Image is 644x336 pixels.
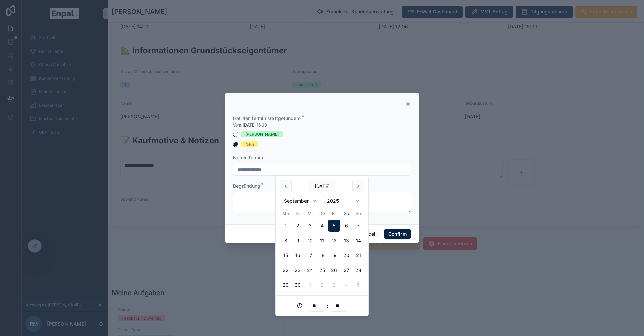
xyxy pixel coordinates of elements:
[340,234,352,247] button: Samstag, 13. September 2025
[280,220,292,232] button: Today, Montag, 1. September 2025
[304,249,316,261] button: Mittwoch, 17. September 2025
[292,249,304,261] button: Dienstag, 16. September 2025
[280,264,292,276] button: Montag, 22. September 2025
[309,180,335,192] button: [DATE]
[316,220,328,232] button: Donnerstag, 4. September 2025
[292,210,304,217] th: Dienstag
[340,279,352,291] button: Samstag, 4. Oktober 2025
[352,264,364,276] button: Sonntag, 28. September 2025
[245,131,279,137] div: [PERSON_NAME]
[340,210,352,217] th: Samstag
[233,115,301,121] span: Hat der Termin stattgefunden?
[304,264,316,276] button: Mittwoch, 24. September 2025
[304,234,316,247] button: Mittwoch, 10. September 2025
[292,220,304,232] button: Dienstag, 2. September 2025
[280,210,364,291] table: September 2025
[352,220,364,232] button: Sonntag, 7. September 2025
[340,220,352,232] button: Samstag, 6. September 2025
[316,210,328,217] th: Donnerstag
[292,264,304,276] button: Dienstag, 23. September 2025
[340,249,352,261] button: Samstag, 20. September 2025
[280,210,292,217] th: Montag
[328,210,340,217] th: Freitag
[233,122,267,128] span: Vom [DATE] 16:00
[352,249,364,261] button: Sonntag, 21. September 2025
[328,264,340,276] button: Freitag, 26. September 2025
[245,141,254,147] div: Nein
[304,220,316,232] button: Mittwoch, 3. September 2025
[328,249,340,261] button: Freitag, 19. September 2025
[233,183,260,189] span: Begründung
[328,234,340,247] button: Freitag, 12. September 2025
[292,234,304,247] button: Dienstag, 9. September 2025
[340,264,352,276] button: Samstag, 27. September 2025
[352,210,364,217] th: Sonntag
[304,279,316,291] button: Mittwoch, 1. Oktober 2025
[304,210,316,217] th: Mittwoch
[352,279,364,291] button: Sonntag, 5. Oktober 2025
[316,279,328,291] button: Donnerstag, 2. Oktober 2025
[328,279,340,291] button: Freitag, 3. Oktober 2025
[384,229,411,240] button: Confirm
[233,155,263,160] span: Neuer Termin
[280,279,292,291] button: Montag, 29. September 2025
[280,300,364,312] div: :
[352,234,364,247] button: Sonntag, 14. September 2025
[316,264,328,276] button: Donnerstag, 25. September 2025
[328,220,340,232] button: Freitag, 5. September 2025, selected
[280,249,292,261] button: Montag, 15. September 2025
[316,249,328,261] button: Donnerstag, 18. September 2025
[280,234,292,247] button: Montag, 8. September 2025
[316,234,328,247] button: Donnerstag, 11. September 2025
[292,279,304,291] button: Dienstag, 30. September 2025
